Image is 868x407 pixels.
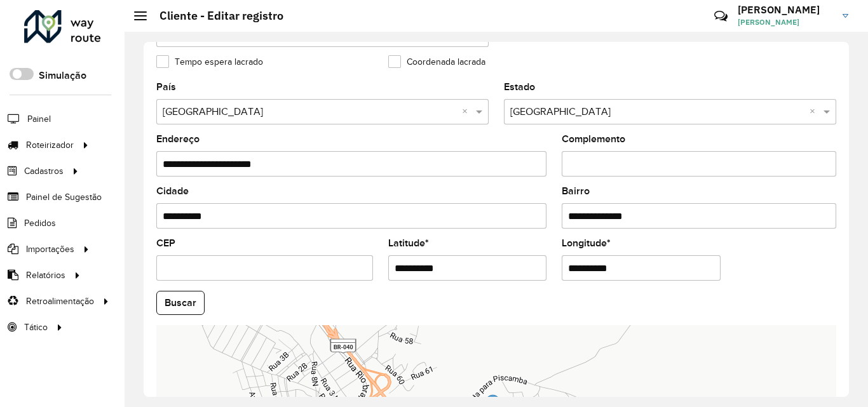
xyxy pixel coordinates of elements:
[27,112,51,126] span: Painel
[24,321,48,334] span: Tático
[156,236,175,251] label: CEP
[388,55,485,69] label: Coordenada lacrada
[462,104,473,119] span: Clear all
[738,4,833,16] h3: [PERSON_NAME]
[810,104,820,119] span: Clear all
[562,236,611,251] label: Longitude
[26,138,74,152] span: Roteirizador
[707,3,735,30] a: Contato Rápido
[156,79,176,95] label: País
[26,269,65,282] span: Relatórios
[24,164,64,178] span: Cadastros
[156,131,200,147] label: Endereço
[39,68,86,83] label: Simulação
[26,190,102,204] span: Painel de Sugestão
[24,217,56,230] span: Pedidos
[504,79,535,95] label: Estado
[156,183,189,199] label: Cidade
[26,295,94,308] span: Retroalimentação
[562,131,625,147] label: Complemento
[562,183,590,199] label: Bairro
[147,9,283,23] h2: Cliente - Editar registro
[156,55,263,69] label: Tempo espera lacrado
[26,243,74,256] span: Importações
[388,236,429,251] label: Latitude
[738,17,833,28] span: [PERSON_NAME]
[156,291,205,315] button: Buscar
